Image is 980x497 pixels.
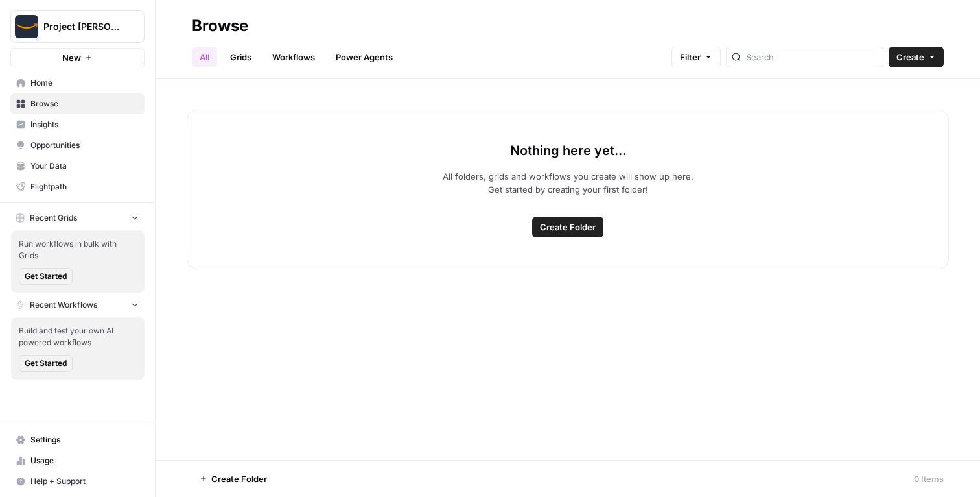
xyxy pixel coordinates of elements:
[10,176,145,197] a: Flightpath
[532,217,603,237] button: Create Folder
[889,47,944,67] button: Create
[10,156,145,176] a: Your Data
[443,170,694,196] p: All folders, grids and workflows you create will show up here. Get started by creating your first...
[10,114,145,135] a: Insights
[30,98,139,110] span: Browse
[914,472,944,485] div: 0 Items
[30,119,139,130] span: Insights
[19,238,137,261] span: Run workflows in bulk with Grids
[10,73,145,93] a: Home
[15,15,38,38] img: Project Kuiper Logo
[30,455,139,467] span: Usage
[896,51,924,64] span: Create
[62,51,81,64] span: New
[30,299,97,311] span: Recent Workflows
[510,141,626,160] p: Nothing here yet...
[192,468,275,489] button: Create Folder
[192,16,248,36] div: Browse
[10,471,145,492] button: Help + Support
[10,430,145,450] a: Settings
[264,47,323,67] a: Workflows
[10,48,145,67] button: New
[30,77,139,89] span: Home
[19,325,137,348] span: Build and test your own AI powered workflows
[222,47,259,67] a: Grids
[10,10,145,43] button: Workspace: Project Kuiper
[19,268,73,285] button: Get Started
[25,271,67,282] span: Get Started
[30,434,139,446] span: Settings
[328,47,401,67] a: Power Agents
[19,355,73,372] button: Get Started
[540,221,596,234] span: Create Folder
[43,20,122,33] span: Project [PERSON_NAME]
[25,358,67,369] span: Get Started
[10,208,145,228] button: Recent Grids
[30,160,139,172] span: Your Data
[211,472,267,485] span: Create Folder
[30,139,139,151] span: Opportunities
[10,295,145,315] button: Recent Workflows
[30,212,77,224] span: Recent Grids
[10,93,145,114] a: Browse
[671,47,721,67] button: Filter
[30,476,139,487] span: Help + Support
[192,47,217,67] a: All
[30,181,139,193] span: Flightpath
[680,51,701,64] span: Filter
[746,51,878,64] input: Search
[10,135,145,156] a: Opportunities
[10,450,145,471] a: Usage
